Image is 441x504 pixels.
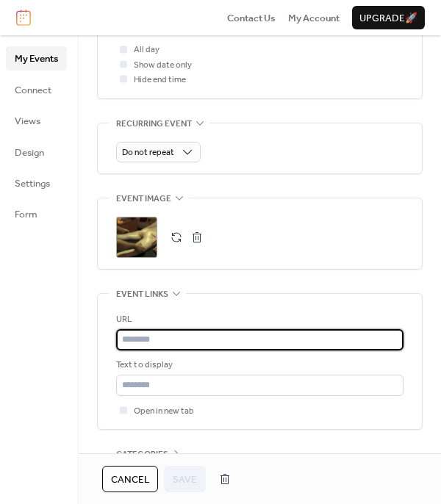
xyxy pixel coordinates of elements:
[134,404,194,419] span: Open in new tab
[134,58,192,73] span: Show date only
[116,358,401,372] div: Text to display
[6,46,67,70] a: My Events
[116,312,401,327] div: URL
[15,145,44,160] span: Design
[6,171,67,195] a: Settings
[15,114,40,129] span: Views
[134,73,186,87] span: Hide end time
[352,6,425,29] button: Upgrade🚀
[116,192,171,206] span: Event image
[15,207,37,222] span: Form
[6,140,67,164] a: Design
[15,51,58,66] span: My Events
[15,83,51,98] span: Connect
[122,144,174,161] span: Do not repeat
[16,10,31,26] img: logo
[6,202,67,226] a: Form
[227,10,276,25] a: Contact Us
[116,447,168,462] span: Categories
[227,11,276,26] span: Contact Us
[116,287,168,302] span: Event links
[288,10,340,25] a: My Account
[15,176,50,191] span: Settings
[116,116,192,131] span: Recurring event
[134,43,159,57] span: All day
[6,78,67,101] a: Connect
[288,11,340,26] span: My Account
[6,109,67,132] a: Views
[111,472,149,487] span: Cancel
[359,11,417,26] span: Upgrade 🚀
[116,217,157,258] div: ;
[102,466,158,492] button: Cancel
